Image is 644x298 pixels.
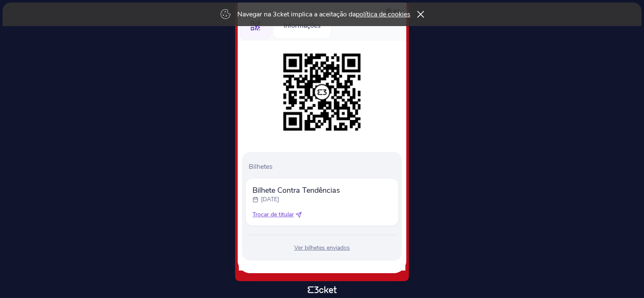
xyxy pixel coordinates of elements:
[273,20,332,29] a: Informações
[237,10,411,19] p: Navegar na 3cket implica a aceitação da
[252,210,294,219] span: Trocar de titular
[249,162,399,171] p: Bilhetes
[245,244,399,252] div: Ver bilhetes enviados
[279,49,365,135] img: 0c0938f191a84a5f87f0caeb6b693861.png
[356,10,411,19] a: política de cookies
[252,185,340,195] span: Bilhete Contra Tendências
[261,195,279,204] p: [DATE]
